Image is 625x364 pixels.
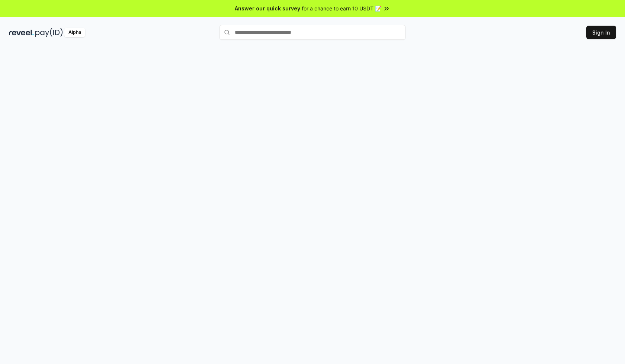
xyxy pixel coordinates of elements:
[235,4,300,12] span: Answer our quick survey
[35,28,63,37] img: pay_id
[64,28,85,37] div: Alpha
[302,4,381,12] span: for a chance to earn 10 USDT 📝
[9,28,34,37] img: reveel_dark
[586,26,616,39] button: Sign In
